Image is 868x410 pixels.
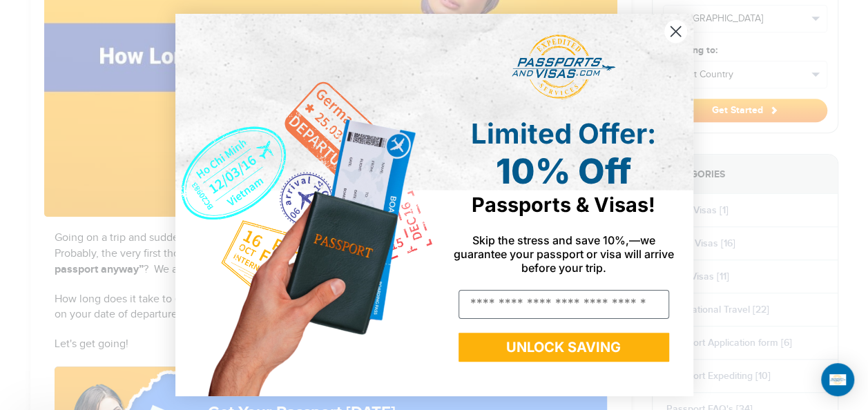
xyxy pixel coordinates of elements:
[471,117,656,150] span: Limited Offer:
[459,333,669,362] button: UNLOCK SAVING
[496,150,631,192] span: 10% Off
[512,35,615,99] img: passports and visas
[454,233,674,275] span: Skip the stress and save 10%,—we guarantee your passport or visa will arrive before your trip.
[472,193,655,217] span: Passports & Visas!
[175,14,434,396] img: de9cda0d-0715-46ca-9a25-073762a91ba7.png
[664,19,688,43] button: Close dialog
[821,363,854,396] div: Open Intercom Messenger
